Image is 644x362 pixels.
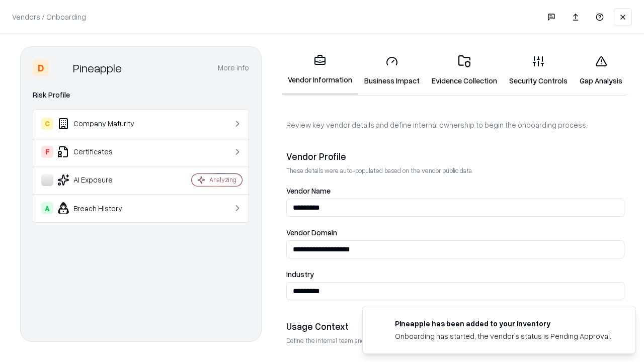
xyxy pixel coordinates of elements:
[209,175,236,184] div: Analyzing
[503,47,574,94] a: Security Controls
[41,146,162,158] div: Certificates
[41,118,162,130] div: Company Maturity
[375,318,387,330] img: pineappleenergy.com
[282,46,358,95] a: Vendor Information
[53,60,69,76] img: Pineapple
[286,336,624,345] p: Define the internal team and reason for using this vendor. This helps assess business relevance a...
[41,118,53,130] div: C
[286,229,624,236] label: Vendor Domain
[286,187,624,195] label: Vendor Name
[395,331,611,341] div: Onboarding has started, the vendor's status is Pending Approval.
[41,202,162,214] div: Breach History
[426,47,503,94] a: Evidence Collection
[41,202,53,214] div: A
[41,146,53,158] div: F
[286,270,624,278] label: Industry
[33,89,249,101] div: Risk Profile
[395,318,611,329] div: Pineapple has been added to your inventory
[286,320,624,332] div: Usage Context
[286,120,624,130] p: Review key vendor details and define internal ownership to begin the onboarding process.
[73,60,122,76] div: Pineapple
[574,47,628,94] a: Gap Analysis
[286,150,624,162] div: Vendor Profile
[33,60,49,76] div: D
[358,47,426,94] a: Business Impact
[286,166,624,175] p: These details were auto-populated based on the vendor public data
[218,59,249,77] button: More info
[41,174,162,186] div: AI Exposure
[12,12,86,22] p: Vendors / Onboarding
